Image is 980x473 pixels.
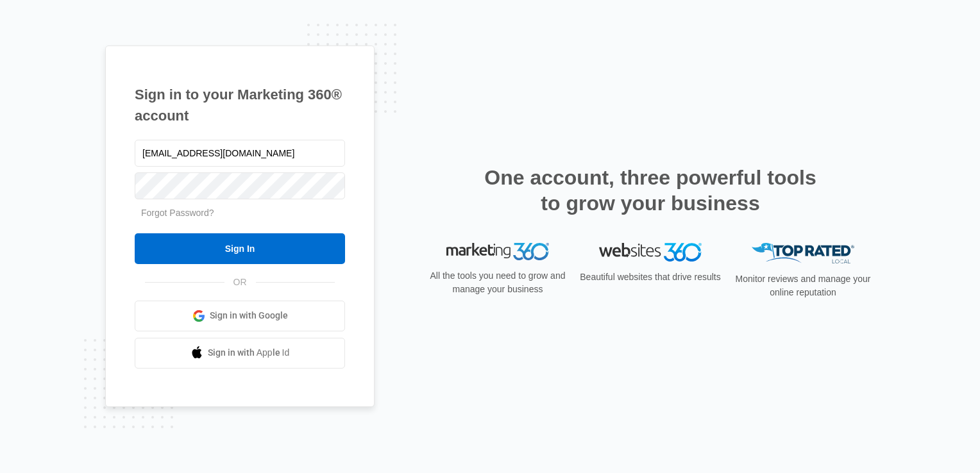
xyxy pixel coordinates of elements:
[731,272,875,299] p: Monitor reviews and manage your online reputation
[135,140,345,167] input: Email
[135,338,345,369] a: Sign in with Apple Id
[599,243,702,261] img: Websites 360
[135,233,345,264] input: Sign In
[210,309,288,322] span: Sign in with Google
[426,269,570,296] p: All the tools you need to grow and manage your business
[752,243,854,264] img: Top Rated Local
[135,84,345,126] h1: Sign in to your Marketing 360® account
[224,276,256,289] span: OR
[579,270,722,284] p: Beautiful websites that drive results
[135,301,345,331] a: Sign in with Google
[446,243,549,261] img: Marketing 360
[141,208,214,218] a: Forgot Password?
[480,165,820,216] h2: One account, three powerful tools to grow your business
[208,346,290,360] span: Sign in with Apple Id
